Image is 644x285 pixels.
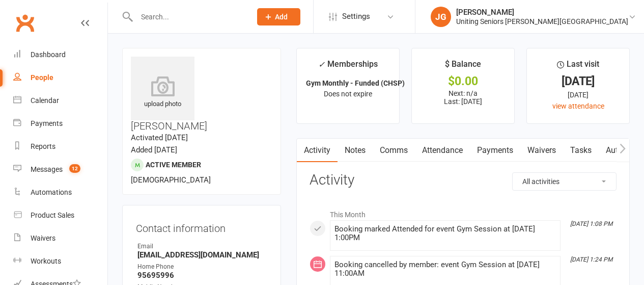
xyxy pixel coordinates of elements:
div: [PERSON_NAME] [456,8,628,17]
div: Booking cancelled by member: event Gym Session at [DATE] 11:00AM [334,261,556,278]
a: Waivers [13,227,107,250]
strong: Gym Monthly - Funded (CHSP) [306,79,405,87]
div: Booking marked Attended for event Gym Session at [DATE] 1:00PM [334,225,556,242]
div: Waivers [31,234,55,242]
strong: 95695996 [137,271,267,280]
a: Payments [470,139,520,162]
div: Uniting Seniors [PERSON_NAME][GEOGRAPHIC_DATA] [456,17,628,26]
a: Comms [373,139,415,162]
div: Messages [31,165,63,173]
div: Memberships [318,58,378,76]
div: [DATE] [536,89,620,100]
div: Email [137,242,267,251]
a: Messages 12 [13,158,107,181]
a: Automations [13,181,107,204]
a: People [13,66,107,89]
span: Add [275,13,288,21]
a: Activity [297,139,338,162]
span: [DEMOGRAPHIC_DATA] [131,175,211,185]
i: [DATE] 1:08 PM [570,220,612,227]
a: Waivers [520,139,563,162]
time: Added [DATE] [131,145,177,154]
a: Payments [13,112,107,135]
a: Tasks [563,139,599,162]
div: Payments [31,119,63,127]
div: Product Sales [31,211,74,219]
i: [DATE] 1:24 PM [570,256,612,263]
a: Dashboard [13,43,107,66]
a: Notes [338,139,373,162]
time: Activated [DATE] [131,133,188,142]
strong: [EMAIL_ADDRESS][DOMAIN_NAME] [137,250,267,260]
div: Dashboard [31,50,66,59]
div: Reports [31,142,55,150]
p: Next: n/a Last: [DATE] [421,89,505,106]
a: Reports [13,135,107,158]
li: This Month [310,204,617,220]
div: Workouts [31,257,61,265]
span: Active member [146,161,201,169]
div: Calendar [31,96,59,105]
div: $ Balance [445,58,481,76]
h3: Contact information [136,219,267,234]
a: Calendar [13,89,107,112]
a: view attendance [552,102,604,110]
span: 12 [69,164,80,173]
div: JG [431,7,451,27]
a: Product Sales [13,204,107,227]
a: Clubworx [12,10,38,36]
div: upload photo [131,76,194,110]
input: Search... [133,10,244,24]
h3: [PERSON_NAME] [131,57,272,132]
h3: Activity [310,172,617,188]
a: Attendance [415,139,470,162]
a: Workouts [13,250,107,273]
div: People [31,73,53,82]
div: $0.00 [421,76,505,87]
i: ✓ [318,60,325,69]
span: Does not expire [324,90,372,98]
div: Automations [31,188,72,196]
span: Settings [342,5,370,28]
button: Add [257,8,300,25]
div: Last visit [557,58,599,76]
div: [DATE] [536,76,620,87]
div: Home Phone [137,262,267,272]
